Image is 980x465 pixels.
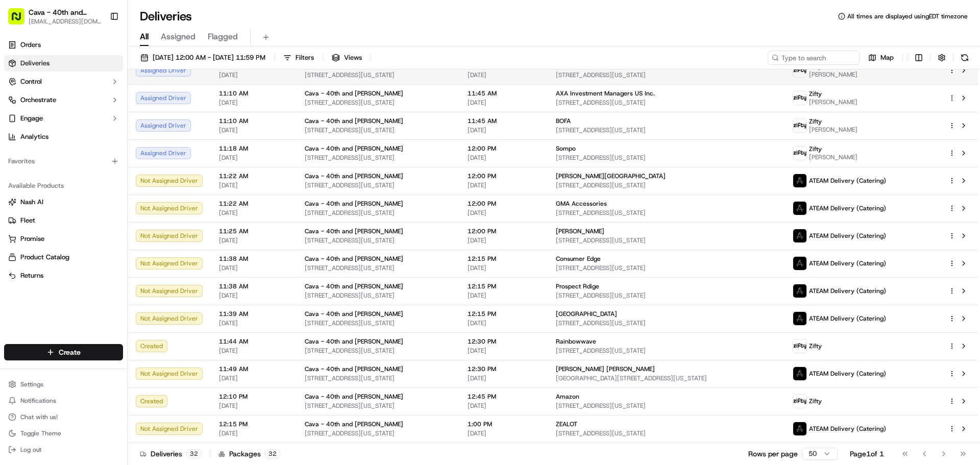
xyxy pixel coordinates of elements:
span: Create [59,347,81,357]
span: ATEAM Delivery (Catering) [809,287,886,295]
button: Views [327,51,366,65]
span: Zifty [809,397,822,405]
span: Views [344,53,362,62]
div: Favorites [4,153,123,169]
span: [STREET_ADDRESS][US_STATE] [305,429,451,437]
button: [EMAIL_ADDRESS][DOMAIN_NAME] [29,17,102,26]
span: [STREET_ADDRESS][US_STATE] [556,154,777,162]
span: Pylon [102,253,124,261]
span: ZEALOT [556,420,577,428]
span: Cava - 40th and [PERSON_NAME] [29,7,102,17]
span: [DATE] [468,291,540,300]
img: zifty-logo-trans-sq.png [793,64,806,77]
button: Engage [4,110,123,127]
div: Page 1 of 1 [850,449,884,459]
span: 11:22 AM [219,200,288,208]
a: Promise [8,234,119,243]
img: Klarizel Pensader [10,149,27,165]
img: ateam_logo.png [793,174,806,187]
span: Cava - 40th and [PERSON_NAME] [305,255,403,263]
span: [STREET_ADDRESS][US_STATE] [556,319,777,327]
div: Available Products [4,178,123,194]
button: Product Catalog [4,249,123,265]
span: Zifty [809,90,822,98]
span: [DATE] [219,347,288,355]
span: Cava - 40th and [PERSON_NAME] [305,227,403,235]
span: [STREET_ADDRESS][US_STATE] [305,99,451,107]
div: 32 [186,449,202,458]
div: Packages [218,449,280,459]
span: Cava - 40th and [PERSON_NAME] [305,365,403,373]
span: [DATE] [468,209,540,217]
span: 12:15 PM [468,282,540,290]
span: [STREET_ADDRESS][US_STATE] [305,209,451,217]
span: [PERSON_NAME] [809,98,857,106]
span: API Documentation [96,228,164,238]
span: Filters [296,53,314,62]
span: [PERSON_NAME][GEOGRAPHIC_DATA] [556,172,666,180]
span: 12:45 PM [468,393,540,401]
span: 11:44 AM [219,337,288,346]
span: Analytics [20,132,48,141]
span: Zifty [809,342,822,350]
span: 12:30 PM [468,365,540,373]
span: [PERSON_NAME] [809,153,857,161]
span: Assigned [161,31,195,43]
span: Knowledge Base [20,228,78,238]
span: Flagged [208,31,238,43]
span: 11:45 AM [468,89,540,97]
span: [STREET_ADDRESS][US_STATE] [556,126,777,134]
span: Notifications [20,397,56,405]
img: ateam_logo.png [793,367,806,380]
span: [STREET_ADDRESS][US_STATE] [305,374,451,382]
span: Cava - 40th and [PERSON_NAME] [305,200,403,208]
span: [STREET_ADDRESS][US_STATE] [556,429,777,437]
span: [PERSON_NAME] [PERSON_NAME] [556,365,655,373]
span: Sompo [556,144,576,153]
span: [DATE] [219,126,288,134]
span: [DATE] [219,154,288,162]
span: 12:00 PM [468,200,540,208]
span: [STREET_ADDRESS][US_STATE] [305,236,451,244]
span: Control [20,77,42,86]
button: Notifications [4,394,123,408]
span: Returns [20,271,43,280]
span: 11:10 AM [219,89,288,97]
img: ateam_logo.png [793,229,806,242]
img: zifty-logo-trans-sq.png [793,146,806,160]
span: AXA Investment Managers US Inc. [556,89,655,97]
span: Cava - 40th and [PERSON_NAME] [305,117,403,125]
span: [DATE] [219,291,288,300]
span: [DATE] [219,236,288,244]
span: [STREET_ADDRESS][US_STATE] [305,126,451,134]
span: 1:00 PM [468,420,540,428]
span: 11:10 AM [219,117,288,125]
span: Klarizel Pensader [32,158,84,166]
a: 💻API Documentation [82,224,168,242]
a: Orders [4,37,123,53]
img: zifty-logo-trans-sq.png [793,119,806,132]
span: • [86,158,90,166]
img: ateam_logo.png [793,257,806,270]
span: Settings [20,380,43,388]
span: ATEAM Delivery (Catering) [809,370,886,378]
span: [DATE] [468,402,540,410]
span: ATEAM Delivery (Catering) [809,259,886,267]
span: [DATE] [219,374,288,382]
span: • [75,186,79,194]
span: [DATE] [219,264,288,272]
a: Deliveries [4,55,123,71]
a: Nash AI [8,198,119,207]
button: Settings [4,377,123,391]
span: ATEAM Delivery (Catering) [809,425,886,433]
span: Chat with us! [20,413,58,421]
span: Log out [20,446,41,454]
span: ATEAM Delivery (Catering) [809,177,886,185]
span: [GEOGRAPHIC_DATA] [556,310,617,318]
button: Orchestrate [4,92,123,108]
span: Zifty [809,145,822,153]
span: [STREET_ADDRESS][US_STATE] [556,236,777,244]
img: ateam_logo.png [793,422,806,435]
input: Got a question? Start typing here... [27,66,184,77]
span: 12:10 PM [219,393,288,401]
